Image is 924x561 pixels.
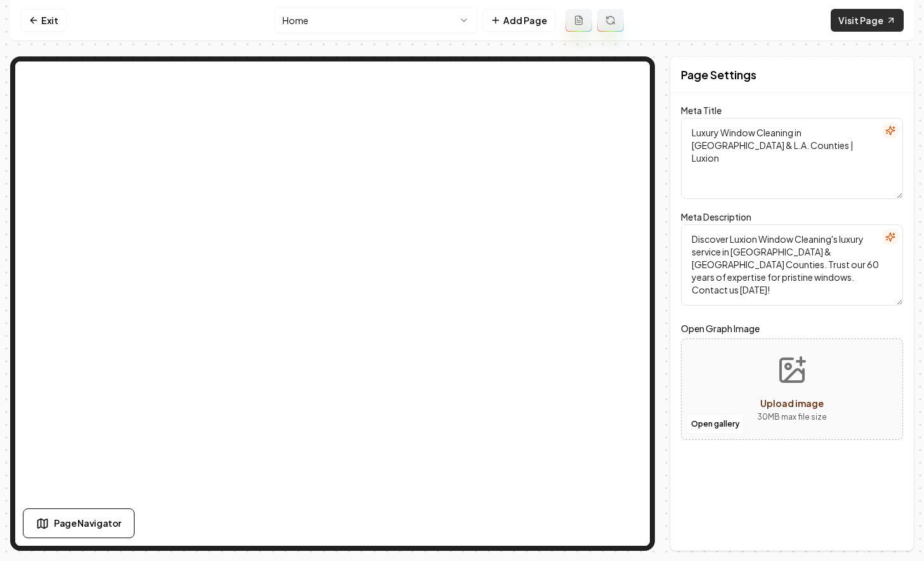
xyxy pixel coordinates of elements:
p: 30 MB max file size [757,411,827,423]
a: Exit [20,9,67,32]
label: Meta Title [681,105,722,116]
button: Regenerate page [597,9,624,32]
span: Upload image [760,397,824,409]
button: Add admin page prompt [565,9,592,32]
a: Visit Page [831,9,904,32]
button: Upload image [747,345,837,434]
label: Meta Description [681,211,751,222]
label: Open Graph Image [681,321,903,336]
h2: Page Settings [681,66,756,84]
button: Page Navigator [23,508,135,538]
button: Add Page [482,9,555,32]
span: Page Navigator [54,517,121,530]
button: Open gallery [687,414,744,434]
